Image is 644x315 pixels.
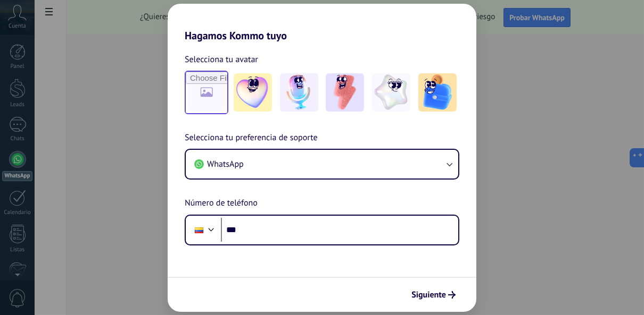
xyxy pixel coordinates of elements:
[189,219,209,241] div: Colombia: + 57
[168,4,476,42] h2: Hagamos Kommo tuyo
[326,73,364,112] img: -3.jpeg
[185,53,258,66] span: Selecciona tu avatar
[185,131,318,145] span: Selecciona tu preferencia de soporte
[207,159,244,169] span: WhatsApp
[372,73,410,112] img: -4.jpeg
[280,73,318,112] img: -2.jpeg
[407,286,460,304] button: Siguiente
[234,73,272,112] img: -1.jpeg
[186,150,458,178] button: WhatsApp
[185,197,258,210] span: Número de teléfono
[411,291,446,299] span: Siguiente
[418,73,457,112] img: -5.jpeg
